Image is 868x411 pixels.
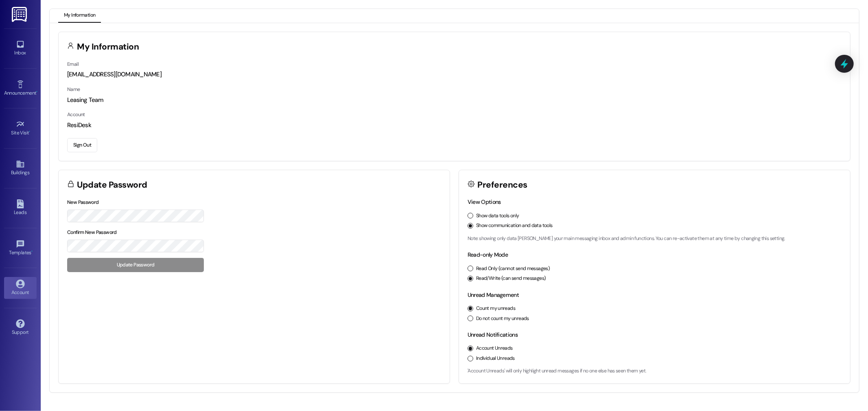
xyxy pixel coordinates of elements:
label: Unread Notifications [468,331,518,338]
label: Account Unreads [476,345,513,352]
a: Account [4,277,37,299]
label: Show data tools only [476,212,519,220]
button: My Information [58,9,101,23]
label: Read/Write (can send messages) [476,275,546,282]
label: Do not count my unreads [476,315,529,322]
h3: My Information [77,43,139,51]
a: Templates • [4,237,37,259]
a: Support [4,317,37,339]
label: Name [67,86,80,93]
span: • [36,89,37,95]
a: Site Visit • [4,117,37,139]
a: Leads [4,197,37,219]
a: Buildings [4,157,37,179]
a: Inbox [4,37,37,59]
label: Count my unreads [476,305,515,312]
label: Show communication and data tools [476,222,553,229]
p: 'Account Unreads' will only highlight unread messages if no one else has seen them yet. [468,368,842,375]
label: Account [67,111,85,118]
img: ResiDesk Logo [12,7,28,22]
button: Sign Out [67,138,97,152]
span: • [31,249,33,254]
label: Unread Management [468,291,519,299]
div: [EMAIL_ADDRESS][DOMAIN_NAME] [67,70,842,79]
h3: Preferences [478,181,527,189]
label: Confirm New Password [67,229,117,236]
p: Note: showing only data [PERSON_NAME] your main messaging inbox and admin functions. You can re-a... [468,235,842,242]
span: • [29,129,31,134]
div: Leasing Team [67,96,842,104]
label: Email [67,61,79,67]
label: New Password [67,199,99,205]
label: Individual Unreads [476,355,515,362]
h3: Update Password [77,181,147,189]
label: Read Only (cannot send messages) [476,265,550,273]
div: ResiDesk [67,121,842,130]
label: Read-only Mode [468,251,508,258]
label: View Options [468,198,501,205]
